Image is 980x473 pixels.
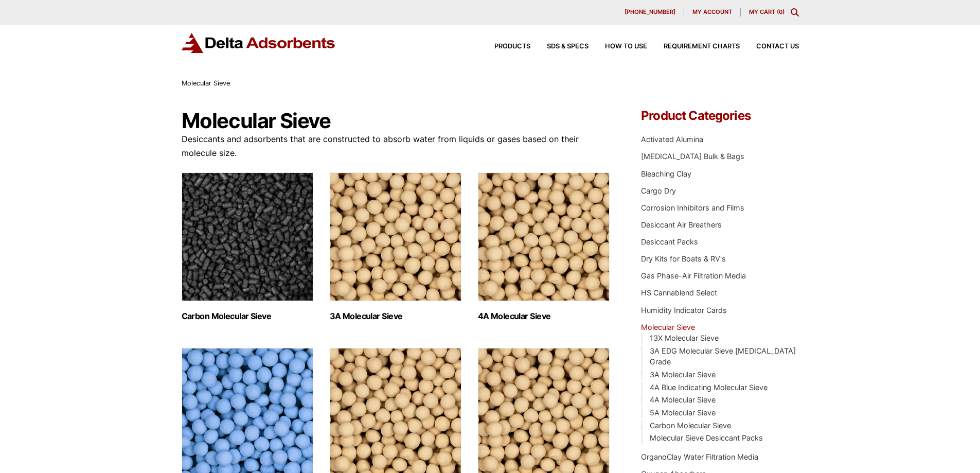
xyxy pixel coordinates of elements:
[625,9,675,15] span: [PHONE_NUMBER]
[650,346,796,366] a: 3A EDG Molecular Sieve [MEDICAL_DATA] Grade
[641,135,703,144] a: Activated Alumina
[650,433,763,442] a: Molecular Sieve Desiccant Packs
[749,8,785,15] a: My Cart (0)
[641,288,717,297] a: HS Cannablend Select
[530,43,589,50] a: SDS & SPECS
[650,395,716,404] a: 4A Molecular Sieve
[330,172,461,301] img: 3A Molecular Sieve
[547,43,589,50] span: SDS & SPECS
[616,8,684,16] a: [PHONE_NUMBER]
[692,9,732,15] span: My account
[494,43,530,50] span: Products
[650,370,716,379] a: 3A Molecular Sieve
[605,43,647,50] span: How to Use
[650,421,731,430] a: Carbon Molecular Sieve
[779,8,782,15] span: 0
[684,8,741,16] a: My account
[641,323,695,331] a: Molecular Sieve
[478,311,610,321] h2: 4A Molecular Sieve
[641,254,726,263] a: Dry Kits for Boats & RV's
[330,311,461,321] h2: 3A Molecular Sieve
[182,132,611,160] p: Desiccants and adsorbents that are constructed to absorb water from liquids or gases based on the...
[641,306,727,314] a: Humidity Indicator Cards
[478,172,610,301] img: 4A Molecular Sieve
[641,237,698,246] a: Desiccant Packs
[647,43,740,50] a: Requirement Charts
[791,8,799,16] div: Toggle Modal Content
[641,110,798,122] h4: Product Categories
[641,169,691,178] a: Bleaching Clay
[650,383,768,392] a: 4A Blue Indicating Molecular Sieve
[641,186,676,195] a: Cargo Dry
[650,334,719,342] a: 13X Molecular Sieve
[182,172,313,321] a: Visit product category Carbon Molecular Sieve
[650,408,716,417] a: 5A Molecular Sieve
[641,220,722,229] a: Desiccant Air Breathers
[182,172,313,301] img: Carbon Molecular Sieve
[641,203,744,212] a: Corrosion Inhibitors and Films
[182,79,230,87] span: Molecular Sieve
[641,152,744,161] a: [MEDICAL_DATA] Bulk & Bags
[589,43,647,50] a: How to Use
[478,43,530,50] a: Products
[740,43,799,50] a: Contact Us
[182,110,611,132] h1: Molecular Sieve
[182,33,336,53] img: Delta Adsorbents
[330,172,461,321] a: Visit product category 3A Molecular Sieve
[756,43,799,50] span: Contact Us
[182,311,313,321] h2: Carbon Molecular Sieve
[664,43,740,50] span: Requirement Charts
[641,452,758,461] a: OrganoClay Water Filtration Media
[478,172,610,321] a: Visit product category 4A Molecular Sieve
[641,271,746,280] a: Gas Phase-Air Filtration Media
